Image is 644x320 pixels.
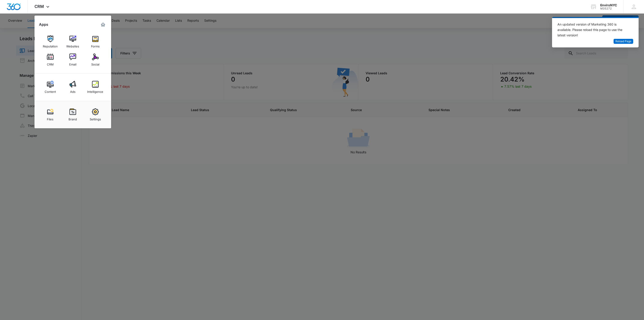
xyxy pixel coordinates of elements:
[47,60,54,66] div: CRM
[42,33,59,50] a: Reputation
[87,33,104,50] a: Forms
[90,115,101,121] div: Settings
[600,3,617,7] div: account name
[87,79,104,96] a: Intelligence
[64,106,81,123] a: Brand
[614,39,633,44] button: Reload Page
[91,42,100,48] div: Forms
[69,60,76,66] div: Email
[64,51,81,68] a: Email
[99,21,107,28] a: Marketing 360® Dashboard
[87,51,104,68] a: Social
[87,106,104,123] a: Settings
[557,22,628,38] div: An updated version of Marketing 360 is available. Please reload this page to use the latest version!
[91,60,99,66] div: Social
[66,42,79,48] div: Websites
[42,51,59,68] a: CRM
[615,39,631,44] span: Reload Page
[45,88,56,93] div: Content
[39,22,48,27] h2: Apps
[600,7,617,10] div: account id
[87,88,103,93] div: Intelligence
[34,4,44,9] span: CRM
[64,33,81,50] a: Websites
[43,42,58,48] div: Reputation
[47,115,53,121] div: Files
[42,79,59,96] a: Content
[64,79,81,96] a: Ads
[42,106,59,123] a: Files
[70,88,76,93] div: Ads
[69,115,77,121] div: Brand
